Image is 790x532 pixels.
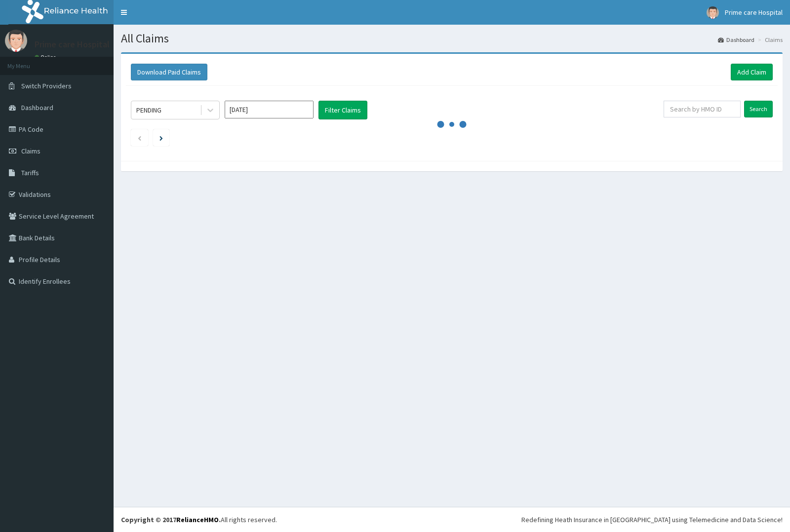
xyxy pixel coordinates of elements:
[744,101,773,117] input: Search
[664,101,741,117] input: Search by HMO ID
[5,30,27,52] img: User Image
[35,54,58,61] a: Online
[21,168,39,177] span: Tariffs
[21,81,72,90] span: Switch Providers
[437,110,467,139] svg: audio-loading
[137,133,142,142] a: Previous page
[21,103,53,112] span: Dashboard
[725,8,783,17] span: Prime care Hospital
[707,6,719,19] img: User Image
[159,133,163,142] a: Next page
[755,36,783,44] li: Claims
[176,515,219,524] a: RelianceHMO
[136,105,161,115] div: PENDING
[121,32,783,45] h1: All Claims
[21,147,40,155] span: Claims
[35,40,110,49] p: Prime care Hospital
[318,101,367,119] button: Filter Claims
[131,64,207,80] button: Download Paid Claims
[718,36,754,44] a: Dashboard
[121,515,221,524] strong: Copyright © 2017 .
[521,515,783,525] div: Redefining Heath Insurance in [GEOGRAPHIC_DATA] using Telemedicine and Data Science!
[731,64,773,80] a: Add Claim
[114,507,790,532] footer: All rights reserved.
[225,101,314,118] input: Select Month and Year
